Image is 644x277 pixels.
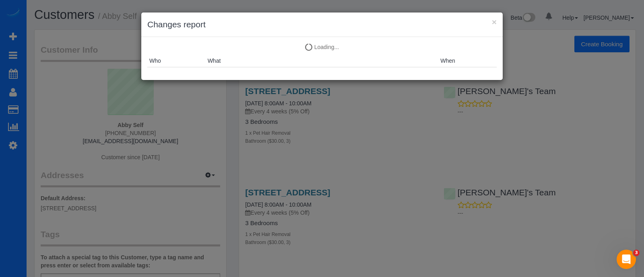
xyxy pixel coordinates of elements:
[206,55,439,67] th: What
[147,18,497,31] h3: Changes report
[633,250,640,256] span: 3
[617,250,636,269] iframe: Intercom live chat
[438,55,497,67] th: When
[141,12,503,80] sui-modal: Changes report
[492,18,497,26] button: ×
[147,55,206,67] th: Who
[147,43,497,51] p: Loading...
